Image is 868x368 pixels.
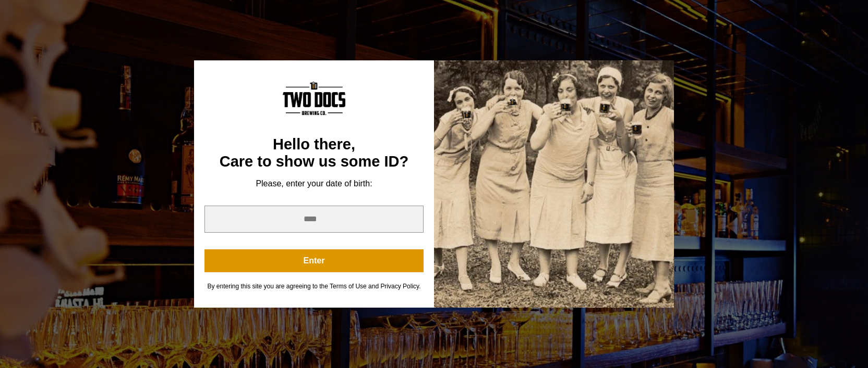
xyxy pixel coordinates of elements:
[204,206,424,233] input: year
[204,249,424,272] button: Enter
[204,136,424,171] div: Hello there, Care to show us some ID?
[204,179,424,189] div: Please, enter your date of birth:
[204,283,424,290] div: By entering this site you are agreeing to the Terms of Use and Privacy Policy.
[283,81,345,115] img: Content Logo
